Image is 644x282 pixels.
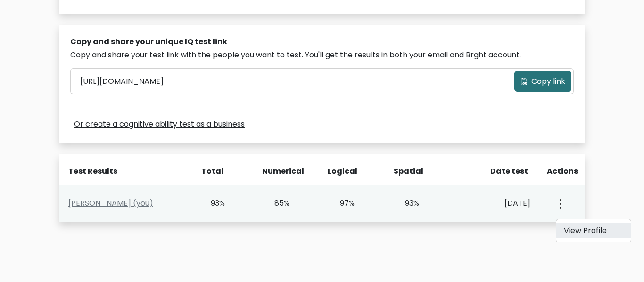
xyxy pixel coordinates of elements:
[70,36,574,48] div: Copy and share your unique IQ test link
[556,223,631,238] a: View Profile
[74,119,245,130] a: Or create a cognitive ability test as a business
[196,166,223,177] div: Total
[262,166,289,177] div: Numerical
[459,166,536,177] div: Date test
[68,166,185,177] div: Test Results
[394,166,421,177] div: Spatial
[393,198,420,209] div: 93%
[328,198,355,209] div: 97%
[68,198,153,209] a: [PERSON_NAME] (you)
[328,166,355,177] div: Logical
[547,166,579,177] div: Actions
[514,71,571,92] button: Copy link
[457,198,530,209] div: [DATE]
[531,76,565,87] span: Copy link
[70,49,574,61] div: Copy and share your test link with the people you want to test. You'll get the results in both yo...
[198,198,225,209] div: 93%
[263,198,290,209] div: 85%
